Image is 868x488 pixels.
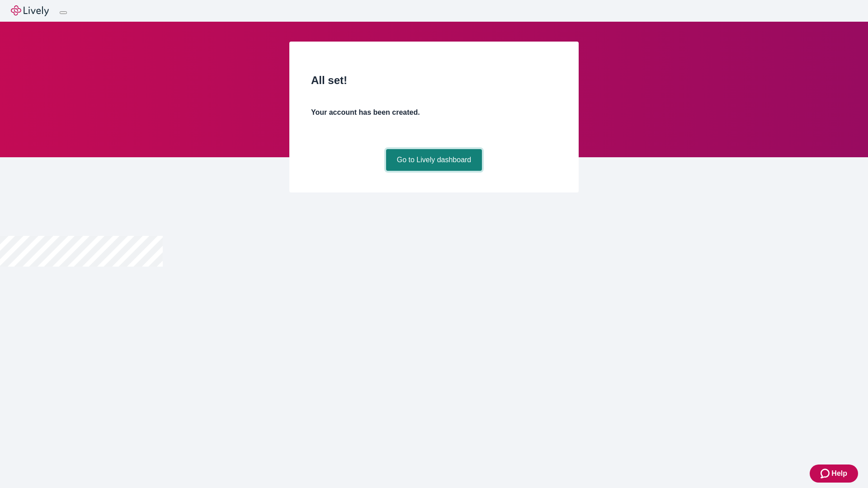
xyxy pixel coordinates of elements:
h4: Your account has been created. [311,107,557,118]
a: Go to Lively dashboard [386,149,482,171]
span: Help [831,468,847,479]
svg: Zendesk support icon [821,468,831,479]
button: Log out [60,11,67,14]
h2: All set! [311,72,557,89]
img: Lively [11,5,49,16]
button: Zendesk support iconHelp [810,465,858,483]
